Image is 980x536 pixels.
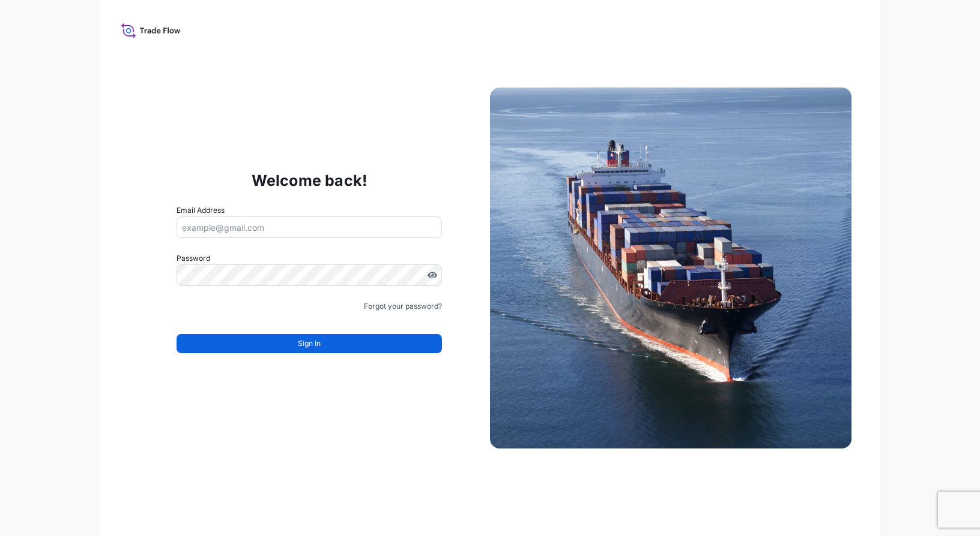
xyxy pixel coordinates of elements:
[177,216,442,238] input: example@gmail.com
[177,252,442,264] label: Password
[252,171,367,190] p: Welcome back!
[490,88,851,448] img: Ship illustration
[364,300,442,312] a: Forgot your password?
[298,338,321,350] span: Sign In
[177,334,442,353] button: Sign In
[428,270,437,280] button: Show password
[177,204,225,216] label: Email Address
